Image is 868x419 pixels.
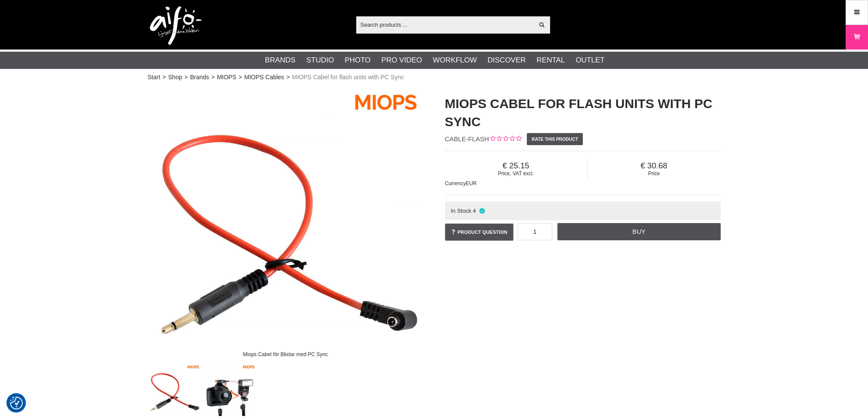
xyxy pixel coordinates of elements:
[576,55,604,66] a: Outlet
[527,133,583,145] a: Rate this product
[488,55,526,66] a: Discover
[265,55,296,66] a: Brands
[345,55,370,66] a: Photo
[190,73,209,82] a: Brands
[445,180,466,186] span: Currency
[306,55,334,66] a: Studio
[445,223,513,241] a: Product question
[445,95,721,131] h1: MIOPS Cabel for flash units with PC Sync
[588,161,721,171] span: 30.68
[10,395,23,411] button: Consent Preferences
[150,6,202,45] img: logo.png
[537,55,565,66] a: Rental
[445,171,587,177] span: Price, VAT excl.
[451,208,471,214] span: In Stock
[557,223,720,240] a: Buy
[148,73,161,82] a: Start
[212,73,215,82] span: >
[473,208,476,214] span: 4
[489,135,521,144] div: Customer rating: 0
[148,86,423,362] img: Miops Cabel för Blixtar med PC Sync
[217,73,236,82] a: MIOPS
[478,208,485,214] i: In stock
[445,161,587,171] span: 25.15
[356,18,534,31] input: Search products ...
[236,347,335,362] div: Miops Cabel för Blixtar med PC Sync
[168,73,182,82] a: Shop
[148,364,200,416] img: Miops Cabel för Blixtar med PC Sync
[244,73,284,82] a: MIOPS Cables
[10,397,23,410] img: Revisit consent button
[433,55,477,66] a: Workflow
[466,180,476,186] span: EUR
[239,73,242,82] span: >
[162,73,166,82] span: >
[381,55,422,66] a: Pro Video
[445,135,489,143] span: CABLE-FLASH
[286,73,290,82] span: >
[588,171,721,177] span: Price
[292,73,404,82] span: MIOPS Cabel for flash units with PC Sync
[184,73,188,82] span: >
[204,364,256,416] img: MIOPS Smart kan aslutas till kamera och blixt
